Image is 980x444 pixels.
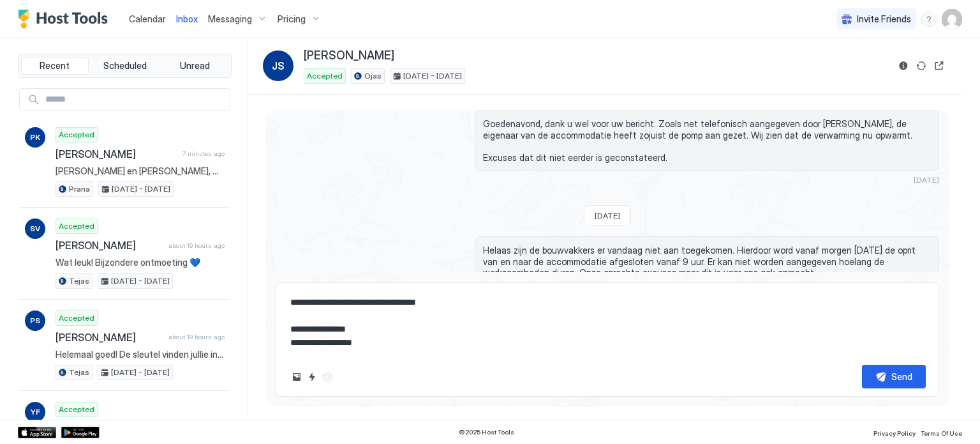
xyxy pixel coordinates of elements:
[91,57,159,75] button: Scheduled
[595,211,620,220] span: [DATE]
[857,13,911,25] span: Invite Friends
[459,428,514,436] span: © 2025 Host Tools
[59,129,94,141] span: Accepted
[59,220,94,232] span: Accepted
[18,427,56,438] a: App Store
[891,370,912,383] div: Send
[56,349,225,360] span: Helemaal goed! De sleutel vinden jullie in het sleutelkastje bij de voordeur :)
[30,132,40,143] span: PK
[873,429,916,437] span: Privacy Policy
[304,369,320,385] button: Quick reply
[180,60,210,72] span: Unread
[483,118,931,163] span: Goedenavond, dank u wel voor uw bericht. Zoals net telefonisch aangegeven door [PERSON_NAME], de ...
[403,70,462,82] span: [DATE] - [DATE]
[69,367,89,378] span: Tejas
[289,369,304,385] button: Upload image
[103,60,147,72] span: Scheduled
[176,13,198,24] span: Inbox
[112,183,170,195] span: [DATE] - [DATE]
[208,13,252,25] span: Messaging
[56,165,225,177] span: [PERSON_NAME] en [PERSON_NAME], wat onwijs vervelend om te horen. Dit is uiteraard niet hoe wij e...
[932,58,947,73] button: Open reservation
[129,13,166,24] span: Calendar
[862,365,926,388] button: Send
[21,57,89,75] button: Recent
[40,89,230,111] input: Input Field
[914,175,939,185] span: [DATE]
[59,312,94,324] span: Accepted
[111,275,170,287] span: [DATE] - [DATE]
[921,11,937,27] div: menu
[18,54,232,78] div: tab-group
[40,60,70,72] span: Recent
[483,245,931,279] span: Helaas zijn de bouwvakkers er vandaag niet aan toegekomen. Hierdoor word vanaf morgen [DATE] de o...
[307,70,343,82] span: Accepted
[921,429,962,437] span: Terms Of Use
[30,223,40,234] span: SV
[278,13,306,25] span: Pricing
[914,58,929,73] button: Sync reservation
[168,333,225,341] span: about 19 hours ago
[182,149,225,158] span: 7 minutes ago
[896,58,911,73] button: Reservation information
[942,9,962,29] div: User profile
[69,275,89,287] span: Tejas
[56,257,225,268] span: Wat leuk! Bijzondere ontmoeting 💙
[56,148,177,160] span: [PERSON_NAME]
[304,49,394,63] span: [PERSON_NAME]
[31,406,40,418] span: YF
[129,12,166,26] a: Calendar
[161,57,228,75] button: Unread
[168,241,225,250] span: about 19 hours ago
[364,70,382,82] span: Ojas
[69,183,90,195] span: Prana
[18,10,114,29] a: Host Tools Logo
[56,331,163,344] span: [PERSON_NAME]
[56,239,163,252] span: [PERSON_NAME]
[59,404,94,415] span: Accepted
[921,425,962,439] a: Terms Of Use
[272,58,285,73] span: JS
[61,427,100,438] a: Google Play Store
[176,12,198,26] a: Inbox
[873,425,916,439] a: Privacy Policy
[111,367,170,378] span: [DATE] - [DATE]
[30,315,40,326] span: PS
